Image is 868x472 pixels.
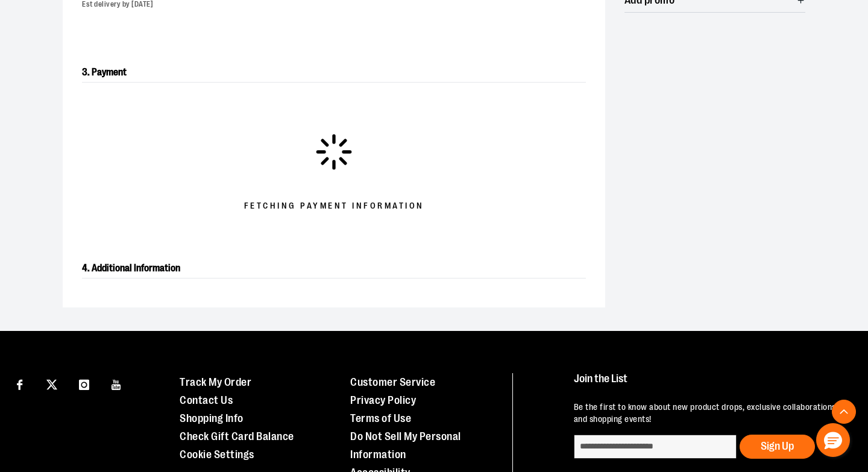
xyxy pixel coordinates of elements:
[74,373,95,394] a: Visit our Instagram page
[574,401,845,426] p: Be the first to know about new product drops, exclusive collaborations, and shopping events!
[180,448,254,461] a: Cookie Settings
[350,412,411,424] a: Terms of Use
[740,435,815,459] button: Sign Up
[816,423,850,457] button: Hello, have a question? Let’s chat.
[82,259,586,278] h2: 4. Additional Information
[761,440,794,452] span: Sign Up
[244,200,424,212] span: Fetching Payment Information
[350,430,461,461] a: Do Not Sell My Personal Information
[180,430,294,442] a: Check Gift Card Balance
[180,394,233,406] a: Contact Us
[106,373,127,394] a: Visit our Youtube page
[350,376,435,388] a: Customer Service
[46,379,57,390] img: Twitter
[574,435,737,459] input: enter email
[82,63,586,83] h2: 3. Payment
[574,373,845,395] h4: Join the List
[832,400,856,424] button: Back To Top
[180,376,251,388] a: Track My Order
[9,373,30,394] a: Visit our Facebook page
[180,412,244,424] a: Shopping Info
[350,394,416,406] a: Privacy Policy
[42,373,63,394] a: Visit our X page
